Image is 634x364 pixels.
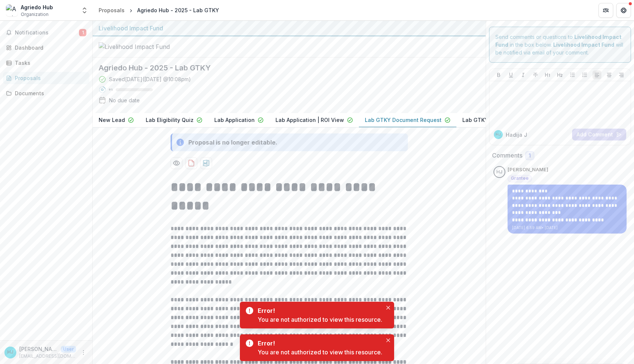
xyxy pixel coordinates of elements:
[3,87,89,99] a: Documents
[200,157,212,169] button: download-proposal
[598,3,613,18] button: Partners
[96,5,222,16] nav: breadcrumb
[15,30,79,36] span: Notifications
[3,72,89,84] a: Proposals
[506,131,527,139] p: Hadija J
[592,70,601,79] button: Align Left
[512,225,622,231] p: [DATE] 6:59 AM • [DATE]
[109,87,113,92] p: 0 %
[492,152,522,159] h2: Comments
[137,6,219,14] div: Agriedo Hub - 2025 - Lab GTKY
[496,133,501,136] div: Hadija Jabiri
[99,116,125,124] p: New Lead
[580,70,589,79] button: Ordered List
[258,315,382,324] div: You are not authorized to view this resource.
[109,96,140,104] div: No due date
[3,42,89,54] a: Dashboard
[258,339,379,348] div: Error!
[15,74,83,82] div: Proposals
[79,348,88,357] button: More
[99,24,480,33] div: Livelihood Impact Fund
[6,4,18,16] img: Agriedo Hub
[462,116,539,124] p: Lab GTKY Document Request
[79,29,86,36] span: 1
[384,336,393,345] button: Close
[258,306,379,315] div: Error!
[109,75,191,83] div: Saved [DATE] ( [DATE] @ 10:08pm )
[605,70,614,79] button: Align Center
[531,70,540,79] button: Strike
[7,350,13,355] div: Hadija Jabiri
[3,57,89,69] a: Tasks
[568,70,577,79] button: Bullet List
[555,70,564,79] button: Heading 2
[99,6,125,14] div: Proposals
[384,303,393,312] button: Close
[99,63,468,72] h2: Agriedo Hub - 2025 - Lab GTKY
[494,70,503,79] button: Bold
[365,116,442,124] p: Lab GTKY Document Request
[15,44,83,52] div: Dashboard
[519,70,528,79] button: Italicize
[572,129,626,140] button: Add Comment
[3,27,89,39] button: Notifications1
[214,116,255,124] p: Lab Application
[258,348,382,357] div: You are not authorized to view this resource.
[171,157,182,169] button: Preview cc0ebbb1-1c09-4300-83db-c49b5d8ed2d3-10.pdf
[61,346,76,353] p: User
[21,3,53,11] div: Agriedo Hub
[96,5,128,16] a: Proposals
[506,70,515,79] button: Underline
[146,116,194,124] p: Lab Eligibility Quiz
[15,89,83,97] div: Documents
[529,153,531,159] span: 1
[511,176,529,181] span: Grantee
[508,166,548,173] p: [PERSON_NAME]
[275,116,344,124] p: Lab Application | ROI View
[543,70,552,79] button: Heading 1
[15,59,83,67] div: Tasks
[553,42,614,48] strong: Livelihood Impact Fund
[188,138,277,147] div: Proposal is no longer editable.
[19,345,58,353] p: [PERSON_NAME]
[616,3,631,18] button: Get Help
[21,11,49,18] span: Organization
[489,27,631,63] div: Send comments or questions to in the box below. will be notified via email of your comment.
[617,70,626,79] button: Align Right
[99,42,173,51] img: Livelihood Impact Fund
[496,170,502,175] div: Hadija Jabiri
[185,157,197,169] button: download-proposal
[19,353,76,360] p: [EMAIL_ADDRESS][DOMAIN_NAME]
[79,3,90,18] button: Open entity switcher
